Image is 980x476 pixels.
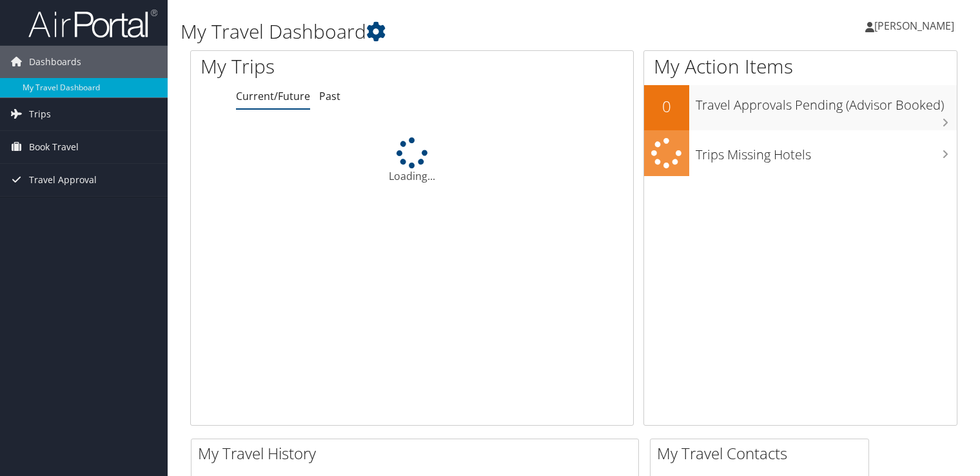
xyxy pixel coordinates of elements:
h2: 0 [644,95,689,117]
div: Loading... [191,137,633,184]
h1: My Trips [201,53,439,80]
span: Dashboards [29,46,81,78]
span: Travel Approval [29,164,97,196]
h2: My Travel Contacts [657,442,868,464]
a: [PERSON_NAME] [865,6,967,45]
a: 0Travel Approvals Pending (Advisor Booked) [644,85,957,130]
h3: Travel Approvals Pending (Advisor Booked) [696,90,957,114]
span: Trips [29,98,51,130]
img: airportal-logo.png [28,8,157,39]
span: Book Travel [29,131,79,163]
a: Past [319,89,340,103]
a: Current/Future [236,89,310,103]
h2: My Travel History [198,442,638,464]
span: [PERSON_NAME] [874,19,954,33]
h3: Trips Missing Hotels [696,139,957,164]
a: Trips Missing Hotels [644,130,957,176]
h1: My Action Items [644,53,957,80]
h1: My Travel Dashboard [181,18,705,45]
